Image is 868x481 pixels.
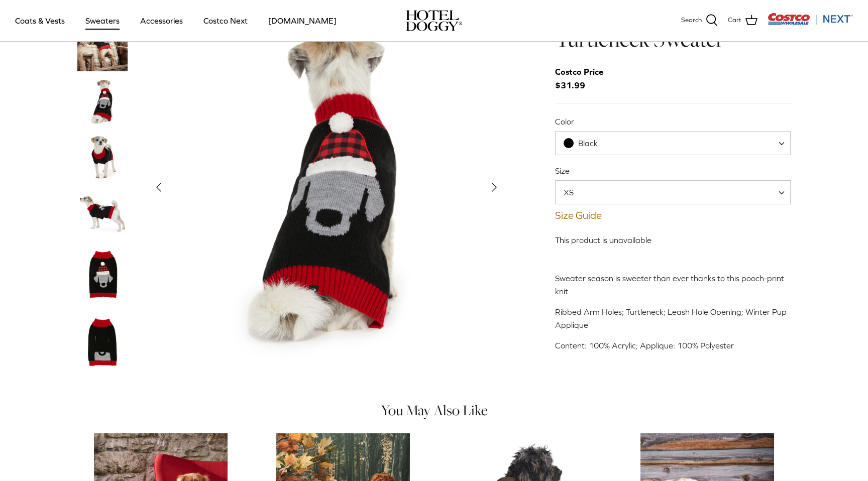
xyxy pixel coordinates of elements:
a: Accessories [131,4,192,38]
a: hoteldoggy.com hoteldoggycom [406,10,462,31]
span: Search [681,15,702,26]
h4: You May Also Like [77,403,791,418]
p: Content: 100% Acrylic; Applique: 100% Polyester [555,339,791,352]
a: Thumbnail Link [77,187,128,237]
p: Ribbed Arm Holes; Turtleneck; Leash Hole Opening; Winter Pup Applique [555,306,791,331]
img: Costco Next [768,13,853,25]
a: Thumbnail Link [77,242,128,305]
a: [DOMAIN_NAME] [259,4,346,38]
a: Thumbnail Link [77,76,128,127]
a: Visit Costco Next [768,19,853,27]
a: Size Guide [555,209,791,221]
span: Black [556,138,618,149]
span: Cart [728,15,741,26]
label: Color [555,116,791,127]
button: Next [483,176,505,198]
a: Search [681,14,718,27]
a: Thumbnail Link [77,310,128,373]
span: XS [555,180,791,204]
span: Black [578,139,598,148]
a: Show Gallery [148,9,505,366]
span: $31.99 [555,65,613,92]
a: Cart [728,14,757,27]
img: hoteldoggycom [406,10,462,31]
label: Size [555,165,791,176]
button: Previous [148,176,170,198]
a: Costco Next [194,4,257,38]
span: XS [556,187,594,198]
div: Costco Price [555,65,603,79]
p: Sweater season is sweeter than ever thanks to this pooch-print knit [555,272,791,298]
a: Sweaters [76,4,129,38]
span: Black [555,131,791,155]
a: Thumbnail Link [77,132,128,182]
div: This product is unavailable [555,234,791,247]
a: Coats & Vests [6,4,74,38]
